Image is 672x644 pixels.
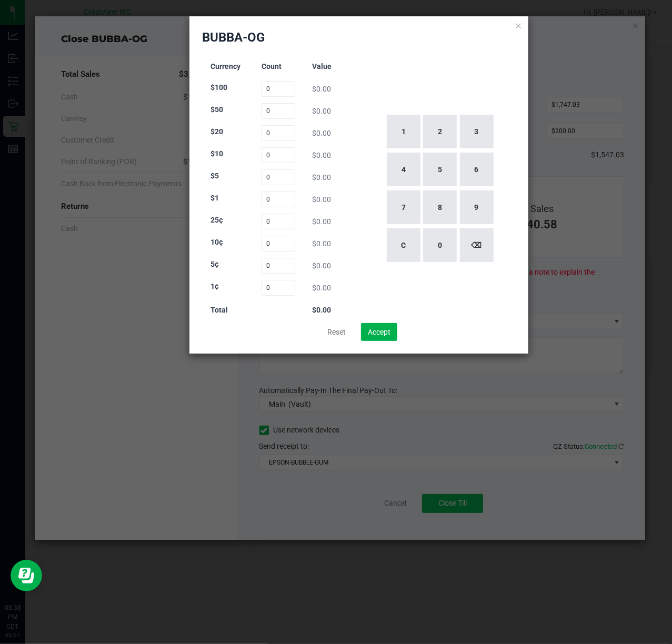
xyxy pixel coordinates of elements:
[313,173,332,182] span: $0.00
[11,560,42,591] iframe: Resource center
[210,281,219,292] label: 1¢
[460,115,494,148] button: 3
[262,63,296,71] h3: Count
[313,284,332,292] span: $0.00
[460,190,494,224] button: 9
[262,103,296,119] input: Count
[262,258,296,274] input: Count
[460,228,494,262] button: ⌫
[423,153,457,186] button: 5
[423,228,457,262] button: 0
[313,306,347,314] h3: $0.00
[313,107,332,115] span: $0.00
[210,306,245,314] h3: Total
[262,214,296,229] input: Count
[313,129,332,137] span: $0.00
[210,148,223,159] label: $10
[210,170,219,182] label: $5
[262,125,296,141] input: Count
[313,63,347,71] h3: Value
[210,126,223,137] label: $20
[262,169,296,185] input: Count
[387,153,420,186] button: 4
[202,29,265,46] h2: BUBBA-OG
[313,239,332,248] span: $0.00
[320,323,353,341] button: Reset
[210,237,223,248] label: 10¢
[210,63,245,71] h3: Currency
[387,228,420,262] button: C
[262,147,296,163] input: Count
[210,104,223,115] label: $50
[210,259,219,270] label: 5¢
[210,82,227,93] label: $100
[387,190,420,224] button: 7
[262,280,296,296] input: Count
[210,193,219,204] label: $1
[262,236,296,251] input: Count
[313,261,332,270] span: $0.00
[262,81,296,97] input: Count
[460,153,494,186] button: 6
[423,115,457,148] button: 2
[313,151,332,159] span: $0.00
[313,85,332,93] span: $0.00
[313,217,332,226] span: $0.00
[423,190,457,224] button: 8
[313,195,332,204] span: $0.00
[210,215,223,226] label: 25¢
[361,323,397,341] button: Accept
[387,115,420,148] button: 1
[262,192,296,207] input: Count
